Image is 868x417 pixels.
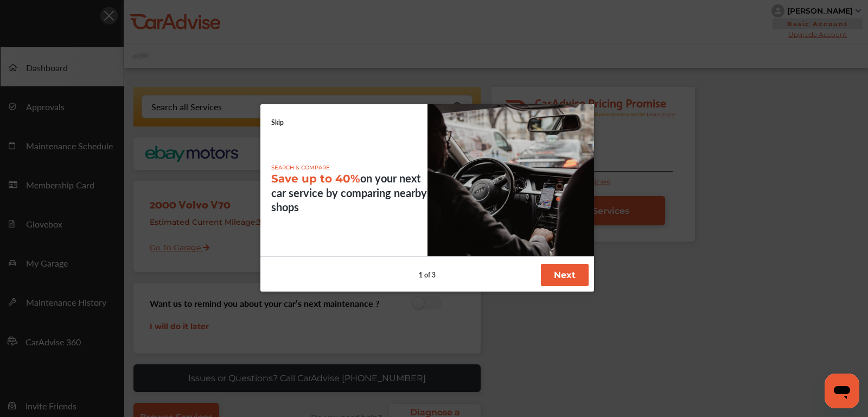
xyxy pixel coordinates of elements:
span: 1 of 3 [419,270,436,280]
img: welcome1.359c833b3f7bad43436c.png [427,104,595,256]
button: Next [541,264,589,286]
iframe: Button to launch messaging window [825,374,859,408]
a: Skip [271,118,284,127]
p: SEARCH & COMPARE [271,164,427,171]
